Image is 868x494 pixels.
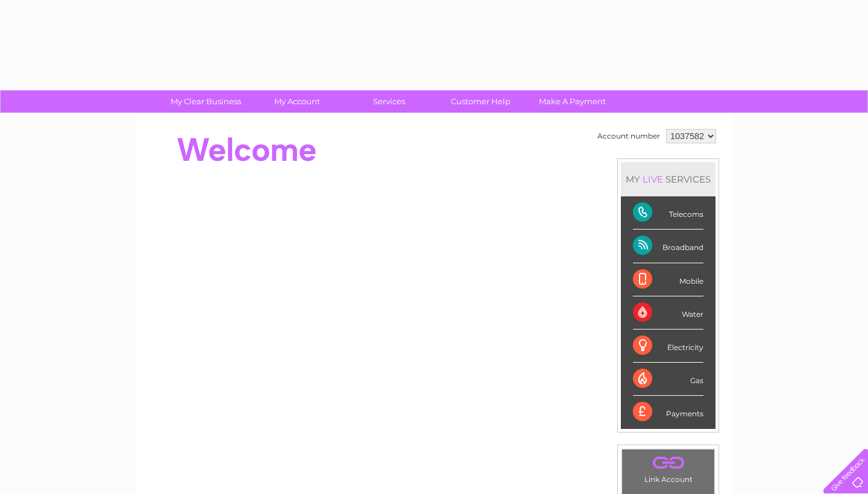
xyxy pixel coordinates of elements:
[431,90,530,113] a: Customer Help
[633,263,703,296] div: Mobile
[594,126,663,146] td: Account number
[625,452,711,474] a: .
[633,196,703,230] div: Telecoms
[523,90,622,113] a: Make A Payment
[633,330,703,363] div: Electricity
[633,363,703,396] div: Gas
[156,90,256,113] a: My Clear Business
[248,90,347,113] a: My Account
[633,296,703,330] div: Water
[633,230,703,263] div: Broadband
[621,449,715,487] td: Link Account
[621,162,715,196] div: MY SERVICES
[640,174,665,185] div: LIVE
[339,90,439,113] a: Services
[633,396,703,428] div: Payments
